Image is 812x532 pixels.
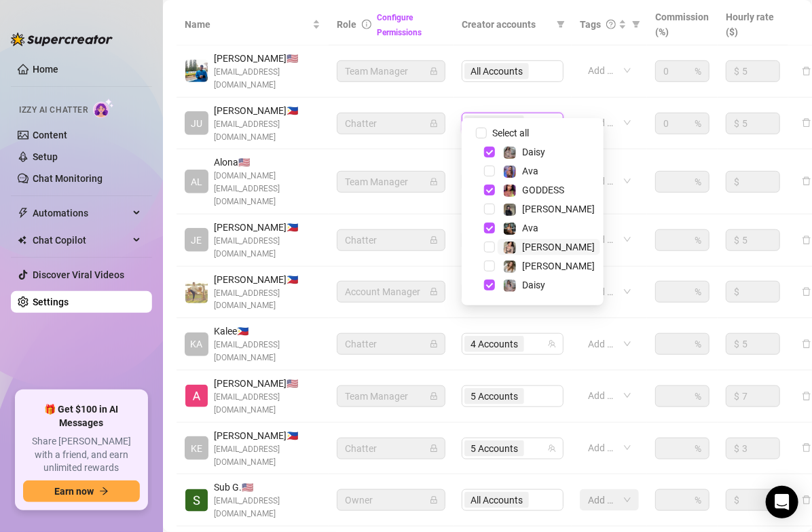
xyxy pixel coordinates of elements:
span: Chat Copilot [33,229,129,251]
img: Jenna [504,242,516,254]
span: info-circle [362,20,371,29]
img: Emad Ataei [185,60,208,82]
span: lock [430,119,438,128]
span: 4 Accounts [470,337,518,351]
a: Settings [33,297,69,307]
span: Ava [522,223,538,233]
span: [DOMAIN_NAME][EMAIL_ADDRESS][DOMAIN_NAME] [214,170,320,208]
span: [EMAIL_ADDRESS][DOMAIN_NAME] [214,235,320,261]
button: Earn nowarrow-right [23,480,140,502]
img: logo-BBDzfeDw.svg [11,33,113,46]
span: Tags [580,17,601,32]
span: Name [185,17,310,32]
span: KE [191,441,202,456]
span: thunderbolt [18,208,29,218]
a: Configure Permissions [377,13,422,37]
img: Ava [504,166,516,178]
img: Daisy [504,147,516,159]
span: [EMAIL_ADDRESS][DOMAIN_NAME] [214,118,320,144]
span: Chatter [345,438,437,459]
a: Home [33,64,58,75]
span: Select tree node [484,147,495,157]
span: filter [629,14,643,35]
span: Ava [522,166,538,176]
span: Creator accounts [462,17,551,32]
span: question-circle [606,20,616,29]
span: lock [430,67,438,75]
span: Select all [487,126,534,140]
span: [EMAIL_ADDRESS][DOMAIN_NAME] [214,339,320,364]
span: filter [632,20,640,28]
span: 🎁 Get $100 in AI Messages [23,403,140,430]
img: GODDESS [504,185,516,197]
img: Chat Copilot [18,235,26,245]
img: Alexicon Ortiaga [185,385,208,407]
span: Team Manager [345,61,437,81]
span: [PERSON_NAME] 🇺🇸 [214,51,320,66]
span: [PERSON_NAME] 🇺🇸 [214,376,320,391]
span: Select tree node [484,223,495,233]
span: [PERSON_NAME] 🇵🇭 [214,428,320,443]
img: AI Chatter [93,98,114,118]
img: Paige [504,261,516,273]
span: Daisy [522,280,545,290]
span: Select tree node [484,280,495,290]
span: [EMAIL_ADDRESS][DOMAIN_NAME] [214,443,320,469]
span: 4 Accounts [470,116,518,131]
span: 4 Accounts [464,336,524,352]
span: team [548,444,556,453]
span: [PERSON_NAME] [522,242,595,252]
span: Select tree node [484,166,495,176]
span: 5 Accounts [464,440,524,457]
span: Alona 🇺🇸 [214,155,320,170]
span: [EMAIL_ADDRESS][DOMAIN_NAME] [214,287,320,313]
span: team [548,340,556,348]
span: Chatter [345,113,437,134]
img: Ava [504,223,516,235]
span: [EMAIL_ADDRESS][DOMAIN_NAME] [214,66,320,92]
span: 5 Accounts [470,441,518,456]
span: filter [557,20,565,28]
span: [PERSON_NAME] 🇵🇭 [214,103,320,118]
span: Share [PERSON_NAME] with a friend, and earn unlimited rewards [23,435,140,475]
span: Izzy AI Chatter [19,104,88,117]
span: Role [337,19,356,30]
img: Daisy [504,280,516,292]
span: Automations [33,202,129,224]
th: Commission (%) [647,4,718,45]
a: Content [33,130,67,140]
img: Sub Genius [185,489,208,512]
span: Team Manager [345,386,437,406]
span: arrow-right [99,487,109,496]
span: [PERSON_NAME] 🇵🇭 [214,272,320,287]
span: Owner [345,490,437,510]
span: lock [430,392,438,400]
span: GODDESS [522,185,564,195]
span: [EMAIL_ADDRESS][DOMAIN_NAME] [214,391,320,417]
div: Open Intercom Messenger [766,486,798,518]
span: filter [554,14,568,35]
span: [PERSON_NAME] [522,204,595,214]
th: Hourly rate ($) [718,4,788,45]
span: [PERSON_NAME] [522,261,595,271]
span: [PERSON_NAME] 🇵🇭 [214,220,320,235]
span: Daisy [522,147,545,157]
span: 4 Accounts [464,115,524,132]
span: Select tree node [484,242,495,252]
span: lock [430,178,438,186]
span: Earn now [54,486,94,497]
img: Aaron Paul Carnaje [185,281,208,303]
span: Team Manager [345,172,437,192]
a: Chat Monitoring [33,173,103,184]
span: lock [430,288,438,296]
span: Select tree node [484,204,495,214]
span: [EMAIL_ADDRESS][DOMAIN_NAME] [214,495,320,520]
a: Setup [33,151,58,162]
span: Kalee 🇵🇭 [214,324,320,339]
span: AL [191,174,202,189]
span: Account Manager [345,282,437,302]
span: JU [191,116,202,131]
span: lock [430,444,438,453]
span: lock [430,340,438,348]
span: KA [191,337,203,351]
